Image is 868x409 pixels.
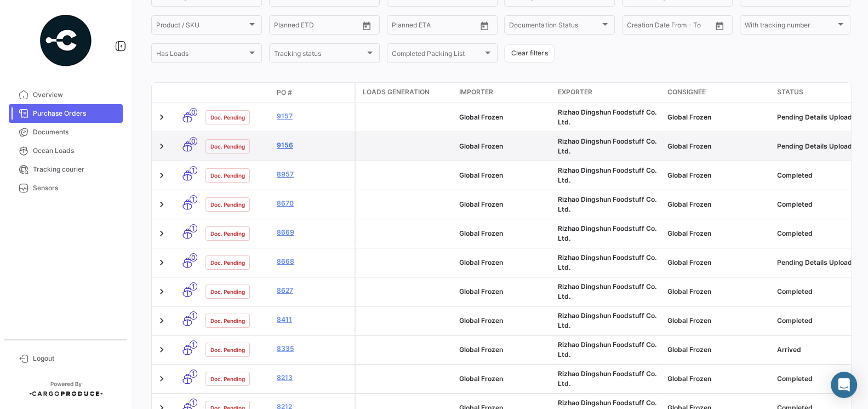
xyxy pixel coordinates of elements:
span: Rizhao Dingshun Foodstuff Co. Ltd. [558,282,656,300]
span: Status [777,87,803,97]
span: Completed Packing List [392,51,483,59]
span: Sensors [33,183,118,193]
span: Loads generation [363,87,430,97]
span: Tracking status [274,51,365,59]
span: 1 [190,340,197,349]
a: Expand/Collapse Row [156,228,167,239]
a: 8669 [277,228,350,237]
datatable-header-cell: Importer [455,83,553,103]
span: PO # [277,88,292,98]
a: Expand/Collapse Row [156,286,167,297]
span: Has Loads [156,51,247,59]
span: Importer [459,87,493,97]
span: Global Frozen [459,345,503,354]
button: Open calendar [476,18,493,34]
span: Global Frozen [667,345,711,354]
span: Doc. Pending [210,113,245,122]
span: 1 [190,399,197,407]
span: Rizhao Dingshun Foodstuff Co. Ltd. [558,108,656,126]
span: With tracking number [745,23,836,31]
span: Doc. Pending [210,229,245,238]
span: Rizhao Dingshun Foodstuff Co. Ltd. [558,166,656,184]
a: 8670 [277,198,350,208]
span: Global Frozen [667,287,711,296]
span: Doc. Pending [210,374,245,383]
button: Open calendar [711,18,728,34]
a: 8627 [277,286,350,296]
span: Global Frozen [459,200,503,208]
datatable-header-cell: PO # [272,83,355,102]
span: Doc. Pending [210,345,245,354]
span: Purchase Orders [33,109,118,118]
input: To [297,23,337,31]
span: Global Frozen [667,171,711,179]
span: Rizhao Dingshun Foodstuff Co. Ltd. [558,224,656,242]
input: From [392,23,407,31]
span: Rizhao Dingshun Foodstuff Co. Ltd. [558,340,656,359]
a: Expand/Collapse Row [156,199,167,210]
span: Global Frozen [667,316,711,325]
span: Doc. Pending [210,200,245,209]
span: Global Frozen [667,113,711,121]
span: Overview [33,90,118,100]
a: 9157 [277,111,350,121]
a: Documents [9,123,123,141]
span: Consignee [667,87,706,97]
input: To [415,23,455,31]
span: Rizhao Dingshun Foodstuff Co. Ltd. [558,311,656,330]
img: powered-by.png [38,13,93,68]
input: To [650,23,690,31]
span: 1 [190,224,197,232]
span: Global Frozen [459,113,503,121]
span: Rizhao Dingshun Foodstuff Co. Ltd. [558,370,656,388]
span: Doc. Pending [210,258,245,267]
a: Expand/Collapse Row [156,373,167,384]
span: Product / SKU [156,23,247,31]
span: Rizhao Dingshun Foodstuff Co. Ltd. [558,195,656,213]
a: 8411 [277,315,350,325]
span: Doc. Pending [210,316,245,325]
a: Tracking courier [9,160,123,179]
span: 1 [190,370,197,378]
a: Expand/Collapse Row [156,112,167,123]
span: Global Frozen [667,258,711,266]
a: Expand/Collapse Row [156,344,167,355]
span: Logout [33,354,118,363]
span: Global Frozen [667,374,711,383]
span: 1 [190,166,197,174]
span: Global Frozen [667,229,711,237]
datatable-header-cell: Consignee [663,83,773,103]
button: Open calendar [358,18,375,34]
span: 1 [190,282,197,291]
span: Global Frozen [667,142,711,150]
a: Expand/Collapse Row [156,141,167,152]
datatable-header-cell: Loads generation [356,83,455,103]
span: 0 [190,253,197,262]
span: 0 [190,137,197,145]
span: Exporter [558,87,592,97]
datatable-header-cell: Transport mode [174,88,201,97]
span: Global Frozen [459,229,503,237]
span: Doc. Pending [210,171,245,180]
span: Global Frozen [459,258,503,266]
datatable-header-cell: Exporter [553,83,663,103]
div: Abrir Intercom Messenger [831,372,857,398]
span: Global Frozen [459,287,503,296]
a: Purchase Orders [9,104,123,123]
input: From [274,23,289,31]
a: Expand/Collapse Row [156,315,167,326]
a: Expand/Collapse Row [156,257,167,268]
a: 8668 [277,257,350,266]
span: Global Frozen [459,142,503,150]
a: Ocean Loads [9,141,123,160]
span: 1 [190,195,197,203]
a: 9156 [277,140,350,150]
datatable-header-cell: Doc. Status [201,88,272,97]
button: Clear filters [504,44,555,63]
a: Sensors [9,179,123,197]
span: Rizhao Dingshun Foodstuff Co. Ltd. [558,137,656,155]
span: Tracking courier [33,164,118,174]
a: Overview [9,86,123,104]
span: 0 [190,108,197,116]
span: Documentation Status [509,23,600,31]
